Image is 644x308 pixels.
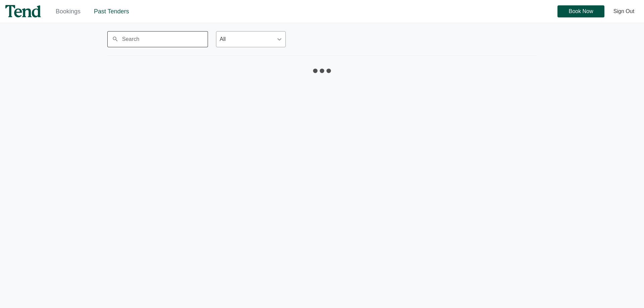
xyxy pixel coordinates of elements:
button: Book Now [557,5,604,17]
a: Past Tenders [94,8,129,15]
button: Sign Out [609,5,639,17]
div: All [220,35,226,43]
a: Bookings [56,8,80,15]
img: tend-logo.4d3a83578fb939362e0a58f12f1af3e6.svg [5,5,41,17]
